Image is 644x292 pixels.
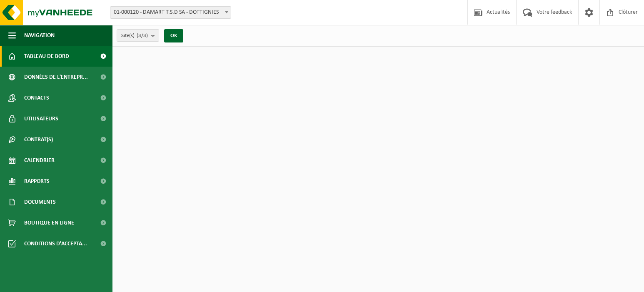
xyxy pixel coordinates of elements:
span: Rapports [24,171,50,192]
span: Données de l'entrepr... [24,67,88,87]
span: Utilisateurs [24,108,58,129]
span: Documents [24,192,56,212]
span: Boutique en ligne [24,212,74,233]
span: Calendrier [24,150,55,171]
span: 01-000120 - DAMART T.S.D SA - DOTTIGNIES [110,6,231,19]
button: Site(s)(3/3) [117,29,159,42]
span: Conditions d'accepta... [24,233,87,254]
count: (3/3) [137,33,148,38]
span: Navigation [24,25,55,46]
span: Site(s) [121,30,148,42]
span: Tableau de bord [24,46,69,67]
span: Contacts [24,87,49,108]
span: 01-000120 - DAMART T.S.D SA - DOTTIGNIES [110,7,231,18]
span: Contrat(s) [24,129,53,150]
button: OK [164,29,183,42]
